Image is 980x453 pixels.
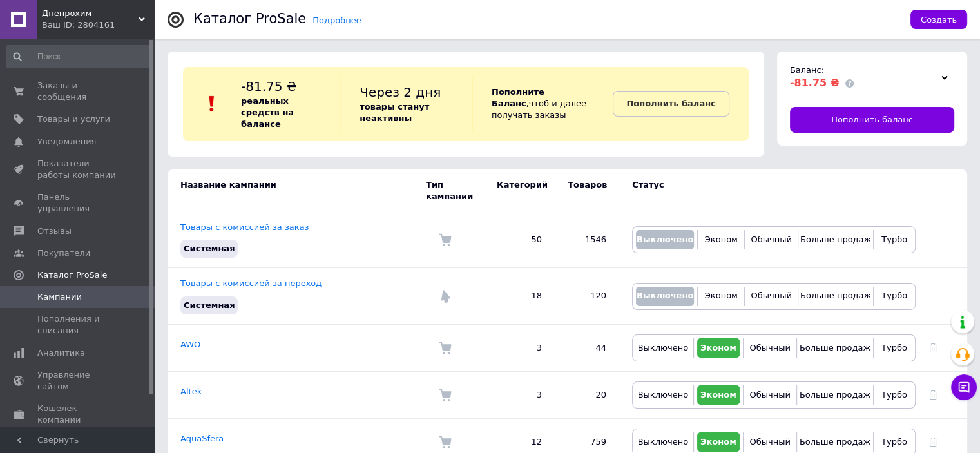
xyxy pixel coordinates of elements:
span: Показатели работы компании [37,158,119,181]
img: Комиссия за переход [439,290,452,303]
span: Турбо [881,235,907,244]
span: Турбо [881,437,907,447]
span: Больше продаж [800,437,870,447]
a: AWO [180,340,200,349]
button: Обычный [747,385,793,405]
a: Товары с комиссией за переход [180,278,322,288]
button: Турбо [877,385,912,405]
span: Эконом [705,235,738,244]
td: Название кампании [168,169,426,212]
td: 44 [555,324,619,371]
td: 18 [484,268,555,324]
span: Управление сайтом [37,369,119,392]
td: 1546 [555,212,619,268]
span: Покупатели [37,247,90,259]
span: Через 2 дня [360,84,441,100]
input: Поиск [6,45,152,68]
span: Отзывы [37,226,72,237]
span: Выключено [638,437,688,447]
td: Категорий [484,169,555,212]
span: Обычный [749,437,790,447]
a: Altek [180,387,202,396]
button: Больше продаж [802,230,870,249]
div: , чтоб и далее получать заказы [472,77,613,131]
img: Комиссия за заказ [439,233,452,246]
span: Каталог ProSale [37,269,107,281]
span: Больше продаж [800,291,871,300]
span: Выключено [637,291,693,300]
button: Больше продаж [800,432,870,452]
a: AquaSfera [180,434,224,443]
div: Ваш ID: 2804161 [42,19,155,31]
span: Больше продаж [800,390,870,400]
a: Удалить [928,437,937,447]
span: Пополнить баланс [831,114,913,126]
span: Обычный [751,291,791,300]
span: Товары и услуги [37,113,110,125]
span: Панель управления [37,191,119,215]
a: Удалить [928,343,937,352]
button: Обычный [747,338,793,358]
button: Турбо [877,230,912,249]
span: Уведомления [37,136,96,148]
td: Статус [619,169,916,212]
button: Обычный [747,432,793,452]
div: Каталог ProSale [193,12,306,26]
span: Обычный [751,235,791,244]
span: -81.75 ₴ [241,79,296,94]
span: Кампании [37,291,82,303]
a: Пополнить баланс [790,107,954,133]
span: Выключено [638,390,688,400]
button: Выключено [636,432,690,452]
button: Выключено [636,385,690,405]
button: Больше продаж [800,338,870,358]
button: Выключено [636,230,694,249]
span: Обычный [749,343,790,352]
span: Кошелек компании [37,403,119,426]
span: Эконом [700,343,736,352]
td: 3 [484,324,555,371]
button: Турбо [877,287,912,306]
b: Пополните Баланс [492,87,544,108]
button: Эконом [701,230,741,249]
button: Больше продаж [800,385,870,405]
button: Создать [910,10,967,29]
span: Турбо [881,343,907,352]
span: Больше продаж [800,235,871,244]
a: Товары с комиссией за заказ [180,222,309,232]
button: Турбо [877,432,912,452]
button: Турбо [877,338,912,358]
button: Эконом [701,287,741,306]
button: Обычный [748,230,794,249]
td: 50 [484,212,555,268]
span: Турбо [881,291,907,300]
b: реальных средств на балансе [241,96,294,129]
a: Подробнее [312,15,361,25]
img: Комиссия за заказ [439,436,452,448]
span: Аналитика [37,347,85,359]
td: 20 [555,371,619,418]
span: Выключено [638,343,688,352]
span: Создать [921,15,957,24]
button: Эконом [697,338,740,358]
span: Обычный [749,390,790,400]
b: Пополнить баланс [626,99,715,108]
img: Комиссия за заказ [439,389,452,401]
span: Выключено [637,235,693,244]
td: 120 [555,268,619,324]
button: Чат с покупателем [951,374,977,400]
a: Пополнить баланс [613,91,729,117]
button: Выключено [636,338,690,358]
span: Эконом [705,291,738,300]
button: Эконом [697,385,740,405]
td: Тип кампании [426,169,484,212]
a: Удалить [928,390,937,400]
span: Заказы и сообщения [37,80,119,103]
td: 3 [484,371,555,418]
img: :exclamation: [202,94,222,113]
td: Товаров [555,169,619,212]
span: Системная [184,244,235,253]
button: Эконом [697,432,740,452]
img: Комиссия за заказ [439,342,452,354]
span: Эконом [700,437,736,447]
